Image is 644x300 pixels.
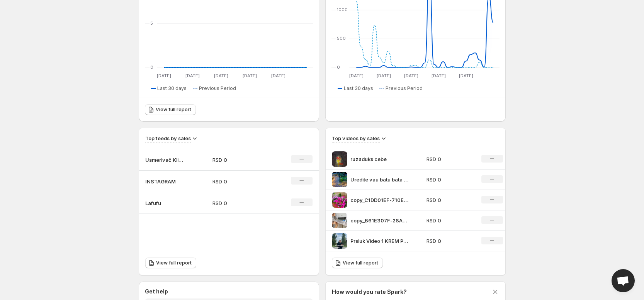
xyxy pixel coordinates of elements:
[199,85,236,92] span: Previous Period
[212,156,267,164] p: RSD 0
[145,258,196,268] a: View full report
[156,260,192,266] span: View full report
[214,73,228,78] text: [DATE]
[612,269,635,292] div: Open chat
[459,73,473,78] text: [DATE]
[350,155,408,163] p: ruzaduks cebe
[427,176,472,183] p: RSD 0
[332,134,380,142] h3: Top videos by sales
[337,36,346,41] text: 500
[150,20,153,26] text: 5
[332,288,407,296] h3: How would you rate Spark?
[145,134,191,142] h3: Top feeds by sales
[350,176,408,183] p: Uredite vau batu bata gardening dvoriste
[427,196,472,204] p: RSD 0
[337,64,340,70] text: 0
[431,73,445,78] text: [DATE]
[185,73,199,78] text: [DATE]
[212,199,267,207] p: RSD 0
[332,172,347,187] img: Uredite vau batu bata gardening dvoriste
[350,196,408,204] p: copy_C1DD01EF-710E-4CF9-8583-DEE0A8BF0F6A
[271,73,285,78] text: [DATE]
[404,73,418,78] text: [DATE]
[242,73,257,78] text: [DATE]
[332,151,347,167] img: ruzaduks cebe
[343,260,378,266] span: View full report
[157,85,187,92] span: Last 30 days
[145,156,184,164] p: Usmerivač Klime
[376,73,391,78] text: [DATE]
[145,288,168,295] h3: Get help
[427,155,472,163] p: RSD 0
[427,237,472,245] p: RSD 0
[145,199,184,207] p: Lafufu
[332,233,347,249] img: Prsluk Video 1 KREM PRSLUK
[332,258,383,268] a: View full report
[337,7,348,12] text: 1000
[332,192,347,208] img: copy_C1DD01EF-710E-4CF9-8583-DEE0A8BF0F6A
[150,64,153,70] text: 0
[145,178,184,185] p: INSTAGRAM
[145,104,196,115] a: View full report
[212,178,267,185] p: RSD 0
[350,217,408,224] p: copy_B61E307F-28A7-4D50-B498-7DFEAE814A05
[350,237,408,245] p: Prsluk Video 1 KREM PRSLUK
[386,85,423,92] span: Previous Period
[156,73,171,78] text: [DATE]
[344,85,373,92] span: Last 30 days
[156,107,191,113] span: View full report
[332,213,347,228] img: copy_B61E307F-28A7-4D50-B498-7DFEAE814A05
[427,217,472,224] p: RSD 0
[349,73,363,78] text: [DATE]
